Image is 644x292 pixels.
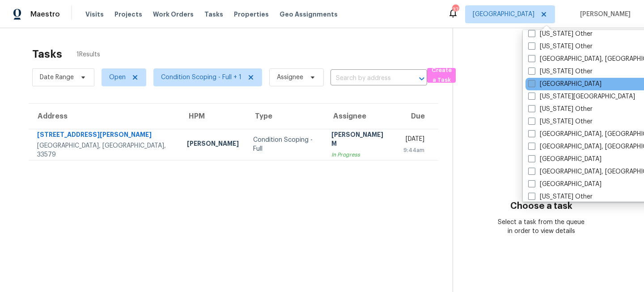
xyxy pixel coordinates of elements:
[246,104,324,129] th: Type
[29,104,180,129] th: Address
[161,73,241,82] span: Condition Scoping - Full + 1
[153,10,194,19] span: Work Orders
[331,150,389,159] div: In Progress
[427,68,456,83] button: Create a Task
[528,192,593,201] label: [US_STATE] Other
[528,92,635,101] label: [US_STATE][GEOGRAPHIC_DATA]
[415,72,428,85] button: Open
[528,67,593,76] label: [US_STATE] Other
[234,10,269,19] span: Properties
[76,50,100,59] span: 1 Results
[180,104,246,129] th: HPM
[510,202,572,211] h3: Choose a task
[277,73,303,82] span: Assignee
[253,135,317,153] div: Condition Scoping - Full
[497,218,586,236] div: Select a task from the queue in order to view details
[432,65,451,86] span: Create a Task
[30,10,60,19] span: Maestro
[85,10,104,19] span: Visits
[330,72,402,85] input: Search by address
[528,117,593,126] label: [US_STATE] Other
[114,10,142,19] span: Projects
[528,42,593,51] label: [US_STATE] Other
[280,10,338,19] span: Geo Assignments
[396,104,438,129] th: Due
[109,73,126,82] span: Open
[528,105,593,114] label: [US_STATE] Other
[473,10,534,19] span: [GEOGRAPHIC_DATA]
[37,130,173,141] div: [STREET_ADDRESS][PERSON_NAME]
[528,155,602,164] label: [GEOGRAPHIC_DATA]
[403,146,424,155] div: 9:44am
[187,139,239,150] div: [PERSON_NAME]
[528,180,602,189] label: [GEOGRAPHIC_DATA]
[576,10,631,19] span: [PERSON_NAME]
[528,30,593,38] label: [US_STATE] Other
[403,135,424,146] div: [DATE]
[37,141,173,159] div: [GEOGRAPHIC_DATA], [GEOGRAPHIC_DATA], 33579
[528,80,602,89] label: [GEOGRAPHIC_DATA]
[331,130,389,150] div: [PERSON_NAME] M
[324,104,396,129] th: Assignee
[40,73,74,82] span: Date Range
[452,5,458,14] div: 37
[204,11,223,17] span: Tasks
[32,50,62,59] h2: Tasks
